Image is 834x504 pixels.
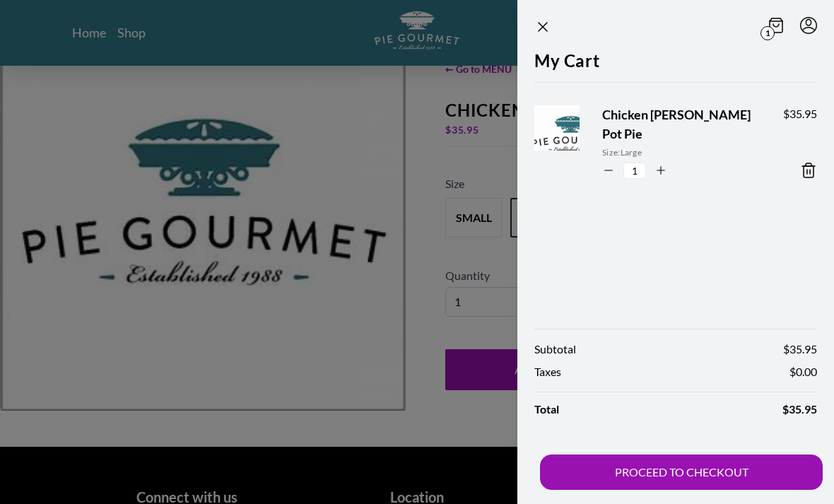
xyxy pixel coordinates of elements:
span: Subtotal [534,341,576,358]
button: Close panel [534,18,551,35]
span: $ 35.95 [783,341,817,358]
span: Size: Large [602,146,760,159]
span: Chicken [PERSON_NAME] Pot Pie [602,105,760,143]
button: Menu [800,17,817,34]
span: $ 35.95 [783,105,817,122]
span: $ 35.95 [782,401,817,418]
span: Total [534,401,559,418]
span: $ 0.00 [789,363,817,380]
h2: My Cart [534,48,817,82]
span: Taxes [534,363,561,380]
span: 1 [760,26,775,40]
button: PROCEED TO CHECKOUT [540,455,823,490]
img: Product Image [527,92,613,178]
